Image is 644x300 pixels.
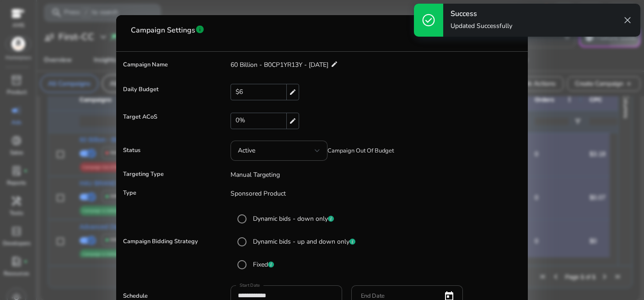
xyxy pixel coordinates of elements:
p: Manual Targeting [221,170,523,180]
h4: Success [451,10,512,18]
mat-label: Status [121,146,221,155]
label: Fixed [251,260,274,269]
p: Sponsored Product [221,189,523,198]
span: close [622,15,633,26]
mat-label: Daily Budget [121,85,221,94]
span: Active [238,146,255,155]
mat-label: Start Date [238,282,262,289]
span: 60 Billion - B0CP1YR13Y - [DATE] [231,60,328,69]
label: Dynamic bids - down only [251,214,334,224]
p: Updated Successfully [451,22,512,31]
mat-label: Campaign Name [121,60,221,69]
mat-label: Type [121,189,221,197]
mat-label: Target ACoS [121,113,221,121]
mat-label: Campaign Bidding Strategy [121,237,221,246]
mat-icon: edit [331,59,338,70]
span: 0% [236,114,245,128]
mat-label: Targeting Type [121,170,221,179]
span: check_circle [421,13,436,27]
span: Campaign Settings [131,22,195,38]
div: Campaign Out Of Budget [221,141,523,161]
mat-icon: edit [286,84,299,100]
span: info [195,25,204,34]
span: $6 [236,85,243,99]
label: Dynamic bids - up and down only [251,237,355,246]
mat-icon: edit [286,113,299,129]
